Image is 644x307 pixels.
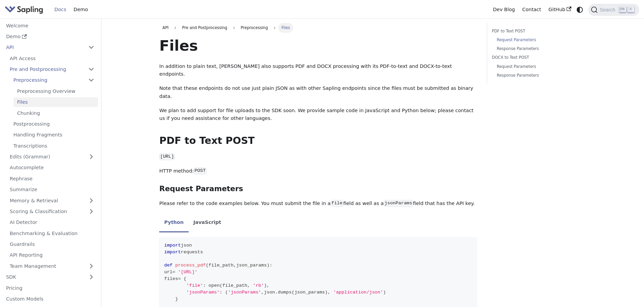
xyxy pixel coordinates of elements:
span: , [234,263,236,268]
span: ) [267,263,269,268]
span: = [178,276,181,281]
span: API [163,25,169,30]
p: In addition to plain text, [PERSON_NAME] also supports PDF and DOCX processing with its PDF-to-te... [159,62,477,79]
a: API [2,43,85,52]
span: def [164,263,173,268]
a: Handling Fragments [10,130,98,140]
span: { [184,276,186,281]
a: Dev Blog [489,4,518,15]
span: : [220,290,222,295]
span: file_path [209,263,234,268]
span: ( [206,263,209,268]
span: json [181,243,192,248]
button: Collapse sidebar category 'API' [85,43,98,52]
a: Memory & Retrieval [6,196,98,205]
span: = [172,270,175,275]
span: requests [181,250,203,255]
a: Custom Models [2,294,98,304]
p: Please refer to the code examples below. You must submit the file in a field as well as a field t... [159,200,477,208]
span: json_params [236,263,267,268]
a: SDK [2,272,85,282]
a: Preprocessing Overview [14,86,98,96]
a: Benchmarking & Evaluation [6,228,98,238]
span: ( [292,290,294,295]
span: import [164,250,181,255]
span: ( [220,283,222,288]
span: '[URL]' [178,270,197,275]
img: Sapling.ai [5,5,43,15]
span: url [164,270,173,275]
span: ) [325,290,328,295]
code: POST [194,168,207,174]
code: file [331,200,343,207]
span: Files [278,23,293,32]
span: file_path [222,283,247,288]
a: PDF to Text POST [492,28,583,34]
span: } [175,297,178,302]
nav: Breadcrumbs [159,23,477,32]
span: import [164,243,181,248]
a: Contact [519,4,545,15]
a: Transcriptions [10,141,98,151]
span: json [264,290,275,295]
a: Welcome [2,21,98,30]
span: files [164,276,178,281]
a: Files [14,97,98,107]
span: Search [598,7,619,12]
span: , [267,283,269,288]
a: Summarize [6,185,98,195]
span: 'jsonParams' [228,290,261,295]
span: 'file' [186,283,203,288]
span: : [203,283,206,288]
a: Guardrails [6,239,98,249]
span: open [209,283,220,288]
span: 'jsonParams' [186,290,219,295]
span: ) [383,290,386,295]
kbd: K [627,6,634,12]
span: , [247,283,250,288]
a: API Access [6,53,98,63]
li: Python [159,213,188,232]
a: API Reporting [6,250,98,260]
a: Docs [51,4,70,15]
span: ) [264,283,267,288]
span: ( [225,290,228,295]
a: Response Parameters [497,46,581,52]
a: Postprocessing [10,119,98,129]
a: Scoring & Classification [6,207,98,216]
a: Demo [70,4,92,15]
a: GitHub [545,4,575,15]
h3: Request Parameters [159,184,477,194]
a: Pricing [2,283,98,293]
span: : [269,263,272,268]
a: Demo [2,32,98,42]
p: We plan to add support for file uploads to the SDK soon. We provide sample code in JavaScript and... [159,107,477,123]
a: Request Parameters [497,63,581,70]
a: Sapling.ai [5,5,46,15]
a: Response Parameters [497,72,581,79]
button: Expand sidebar category 'SDK' [85,272,98,282]
a: Pre and Postprocessing [6,65,98,74]
a: Autocomplete [6,163,98,173]
code: jsonParams [384,200,413,207]
a: Request Parameters [497,37,581,43]
a: API [159,23,172,32]
p: Note that these endpoints do not use just plain JSON as with other Sapling endpoints since the fi... [159,84,477,101]
span: Preprocessing [238,23,271,32]
a: Rephrase [6,174,98,183]
span: . [275,290,278,295]
a: DOCX to Text POST [492,54,583,61]
a: Edits (Grammar) [6,152,98,162]
span: json_params [294,290,325,295]
button: Search (Ctrl+K) [588,4,639,16]
li: JavaScript [189,213,226,232]
h1: Files [159,36,477,55]
span: 'rb' [253,283,264,288]
span: process_pdf [175,263,206,268]
span: , [328,290,330,295]
button: Switch between dark and light mode (currently system mode) [575,5,585,15]
code: [URL] [159,153,175,160]
span: dumps [278,290,292,295]
a: Chunking [14,108,98,118]
h2: PDF to Text POST [159,135,477,147]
